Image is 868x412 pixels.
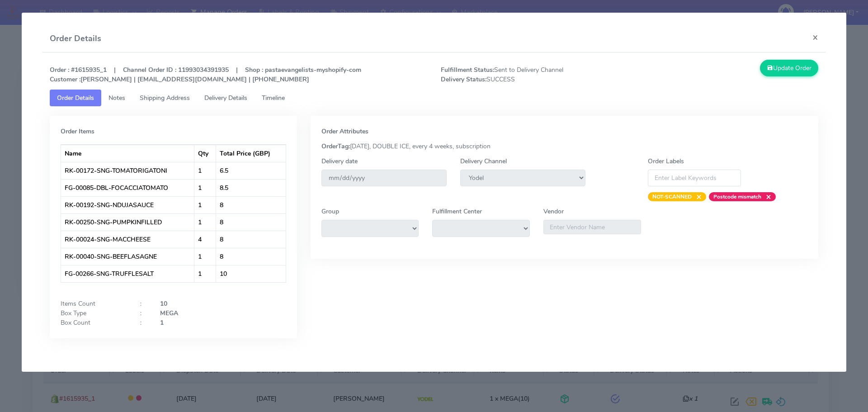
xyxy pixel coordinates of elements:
span: Delivery Details [204,94,247,102]
td: 6.5 [216,162,286,179]
strong: 10 [160,299,167,308]
strong: Delivery Status: [441,75,486,84]
td: RK-00024-SNG-MACCHEESE [61,231,194,248]
div: Items Count [54,299,133,308]
td: 10 [216,265,286,282]
td: FG-00085-DBL-FOCACCIATOMATO [61,179,194,196]
label: Order Labels [648,156,684,166]
strong: 1 [160,318,164,327]
span: Notes [108,94,125,102]
input: Enter Label Keywords [648,170,741,186]
span: Sent to Delivery Channel SUCCESS [434,65,630,84]
strong: MEGA [160,309,178,317]
span: Order Details [57,94,94,102]
td: RK-00040-SNG-BEEFLASAGNE [61,248,194,265]
label: Delivery date [321,156,358,166]
div: [DATE], DOUBLE ICE, every 4 weeks, subscription [315,142,815,151]
td: 8 [216,196,286,213]
td: 8 [216,248,286,265]
td: RK-00250-SNG-PUMPKINFILLED [61,213,194,231]
ul: Tabs [50,90,819,106]
strong: Order : #1615935_1 | Channel Order ID : 11993034391935 | Shop : pastaevangelists-myshopify-com [P... [50,66,361,84]
td: 1 [194,248,216,265]
td: 1 [194,179,216,196]
strong: Fulfillment Status: [441,66,494,74]
td: RK-00172-SNG-TOMATORIGATONI [61,162,194,179]
label: Delivery Channel [460,156,507,166]
div: : [133,318,153,327]
label: Group [321,207,339,216]
div: : [133,308,153,318]
label: Vendor [543,207,564,216]
strong: Order Items [61,127,94,136]
td: 8.5 [216,179,286,196]
td: 1 [194,162,216,179]
td: 1 [194,196,216,213]
input: Enter Vendor Name [543,220,641,234]
label: Fulfillment Center [432,207,482,216]
span: × [761,192,771,201]
span: × [692,192,702,201]
th: Qty [194,145,216,162]
strong: NOT-SCANNED [652,193,692,200]
button: Update Order [760,60,819,76]
button: Close [805,25,826,49]
div: : [133,299,153,308]
td: FG-00266-SNG-TRUFFLESALT [61,265,194,282]
th: Total Price (GBP) [216,145,286,162]
div: Box Type [54,308,133,318]
td: 4 [194,231,216,248]
div: Box Count [54,318,133,327]
td: 8 [216,213,286,231]
td: RK-00192-SNG-NDUJASAUCE [61,196,194,213]
th: Name [61,145,194,162]
td: 8 [216,231,286,248]
strong: Order Attributes [321,127,368,136]
td: 1 [194,265,216,282]
span: Timeline [262,94,285,102]
strong: Customer : [50,75,80,84]
td: 1 [194,213,216,231]
strong: OrderTag: [321,142,350,151]
h4: Order Details [50,33,101,45]
strong: Postcode mismatch [713,193,761,200]
span: Shipping Address [140,94,190,102]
